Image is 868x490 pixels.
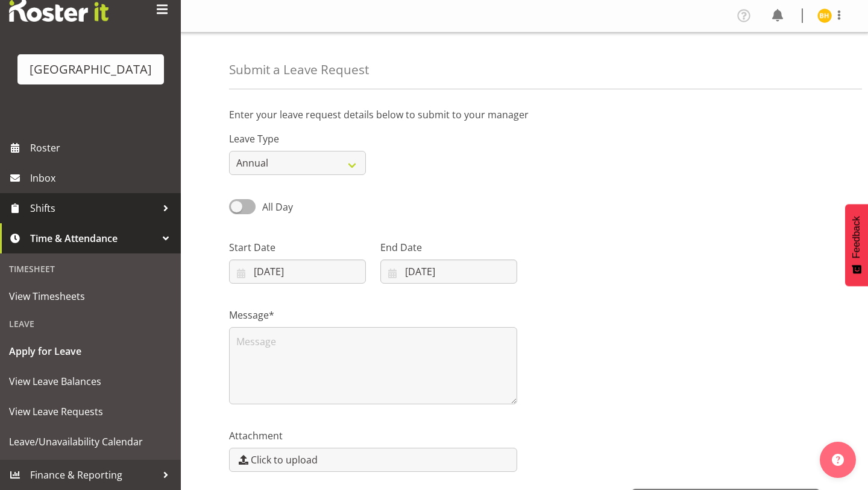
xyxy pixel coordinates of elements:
div: Timesheet [3,256,178,281]
a: Apply for Leave [3,336,178,366]
span: Shifts [30,199,157,217]
label: Leave Type [229,132,366,146]
a: Leave/Unavailability Calendar [3,427,178,457]
input: Click to select... [229,259,366,284]
span: Inbox [30,169,175,187]
span: Time & Attendance [30,229,157,247]
span: View Leave Balances [9,372,172,390]
label: Attachment [229,428,517,443]
span: View Leave Requests [9,402,172,421]
span: View Timesheets [9,287,172,305]
img: brooke-hawkes-fennelly11949.jpg [817,8,832,23]
a: View Leave Requests [3,396,178,427]
span: Apply for Leave [9,342,172,360]
a: View Leave Balances [3,366,178,396]
span: All Day [262,200,293,214]
span: Finance & Reporting [30,466,157,484]
div: [GEOGRAPHIC_DATA] [30,60,152,78]
span: Leave/Unavailability Calendar [9,433,172,451]
input: Click to select... [380,259,517,284]
img: help-xxl-2.png [832,454,844,466]
label: Message* [229,308,517,322]
span: Click to upload [251,453,318,467]
label: End Date [380,240,517,255]
p: Enter your leave request details below to submit to your manager [229,107,820,122]
h4: Submit a Leave Request [229,63,369,77]
a: View Timesheets [3,281,178,311]
div: Leave [3,311,178,336]
label: Start Date [229,240,366,255]
button: Feedback - Show survey [845,204,868,286]
span: Roster [30,139,175,157]
span: Feedback [851,216,862,258]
